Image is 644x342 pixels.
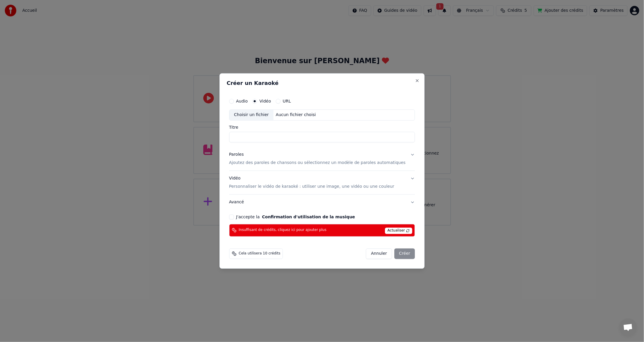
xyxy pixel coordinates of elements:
[229,171,415,195] button: VidéoPersonnaliser le vidéo de karaoké : utiliser une image, une vidéo ou une couleur
[385,227,413,234] span: Actualiser
[229,184,394,190] p: Personnaliser le vidéo de karaoké : utiliser une image, une vidéo ou une couleur
[259,99,271,103] label: Vidéo
[239,228,327,233] span: Insuffisant de crédits, cliquez ici pour ajouter plus
[229,176,394,190] div: Vidéo
[236,215,355,219] label: J'accepte la
[229,125,415,130] label: Titre
[229,160,406,166] p: Ajoutez des paroles de chansons ou sélectionnez un modèle de paroles automatiques
[229,147,415,171] button: ParolesAjoutez des paroles de chansons ou sélectionnez un modèle de paroles automatiques
[283,99,291,103] label: URL
[229,195,415,210] button: Avancé
[229,152,244,158] div: Paroles
[229,110,273,120] div: Choisir un fichier
[236,99,248,103] label: Audio
[262,215,355,219] button: J'accepte la
[273,112,318,118] div: Aucun fichier choisi
[239,251,280,256] span: Cela utilisera 10 crédits
[366,248,392,259] button: Annuler
[227,81,417,86] h2: Créer un Karaoké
